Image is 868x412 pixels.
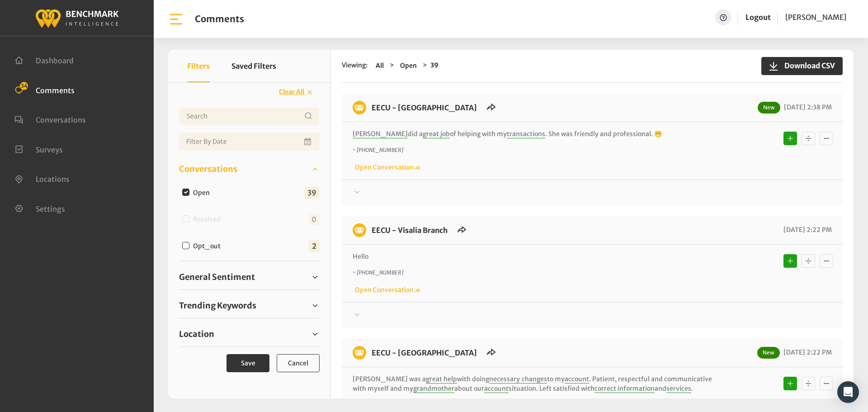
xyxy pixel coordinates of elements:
[168,11,184,27] img: bar
[190,242,228,251] label: Opt_out
[36,204,65,213] span: Settings
[179,162,320,176] a: Conversations
[372,226,448,235] a: EECU - Visalia Branch
[353,163,420,171] a: Open Conversation
[14,204,65,213] a: Settings
[423,130,450,138] span: great job
[36,85,75,95] span: Comments
[179,299,320,313] a: Trending Keywords
[594,384,655,393] span: correct information
[353,346,366,360] img: benchmark
[179,328,214,340] span: Location
[190,188,217,198] label: Open
[484,384,509,393] span: account
[231,50,276,82] button: Saved Filters
[837,381,859,403] div: Open Intercom Messenger
[782,103,832,111] span: [DATE] 2:38 PM
[366,101,482,114] h6: EECU - Milburn
[182,189,189,196] input: Open
[372,348,477,357] a: EECU - [GEOGRAPHIC_DATA]
[761,57,843,75] button: Download CSV
[179,271,255,283] span: General Sentiment
[353,130,408,138] span: [PERSON_NAME]
[353,147,403,153] i: ~ [PHONE_NUMBER]
[758,102,780,114] span: New
[353,269,403,276] i: ~ [PHONE_NUMBER]
[666,384,691,393] span: services
[745,9,771,25] a: Logout
[366,346,482,360] h6: EECU - Milburn
[179,133,320,151] input: Date range input field
[366,223,453,237] h6: EECU - Visalia Branch
[781,226,832,234] span: [DATE] 2:22 PM
[781,252,835,270] div: Basic example
[277,354,320,372] button: Cancel
[426,375,457,384] span: great help
[36,175,70,184] span: Locations
[781,348,832,356] span: [DATE] 2:22 PM
[179,107,320,125] input: Username
[304,187,320,199] span: 39
[179,270,320,284] a: General Sentiment
[353,101,366,114] img: benchmark
[779,60,835,71] span: Download CSV
[489,375,547,384] span: necessary changes
[565,375,589,384] span: account
[397,61,420,71] button: Open
[20,82,28,90] span: 34
[353,286,420,294] a: Open Conversation
[36,56,74,65] span: Dashboard
[785,13,846,22] span: [PERSON_NAME]
[179,163,237,175] span: Conversations
[342,61,368,71] span: Viewing:
[36,145,63,154] span: Surveys
[308,213,320,225] span: 0
[226,354,269,372] button: Save
[14,85,75,94] a: Comments 34
[14,144,63,153] a: Surveys
[190,215,228,224] label: Resolved
[353,223,366,237] img: benchmark
[35,7,119,29] img: benchmark
[757,347,780,359] span: New
[179,327,320,341] a: Location
[353,374,712,393] p: [PERSON_NAME] was a with doing to my . Patient, respectful and communicative with myself and my a...
[373,61,387,71] button: All
[430,61,439,69] strong: 39
[14,174,70,183] a: Locations
[36,115,86,124] span: Conversations
[187,50,210,82] button: Filters
[372,103,477,112] a: EECU - [GEOGRAPHIC_DATA]
[781,374,835,393] div: Basic example
[353,129,712,139] p: did a of helping with my . She was friendly and professional. 😁
[14,114,86,123] a: Conversations
[179,299,256,312] span: Trending Keywords
[745,13,771,22] a: Logout
[195,14,244,24] h1: Comments
[302,133,314,151] button: Open Calendar
[781,129,835,147] div: Basic example
[413,384,454,393] span: grandmother
[273,84,320,100] button: Clear All
[507,130,545,138] span: transactions
[182,242,189,249] input: Opt_out
[279,88,304,96] span: Clear All
[14,55,74,64] a: Dashboard
[309,240,320,252] span: 2
[785,9,846,25] a: [PERSON_NAME]
[353,252,712,261] p: Hello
